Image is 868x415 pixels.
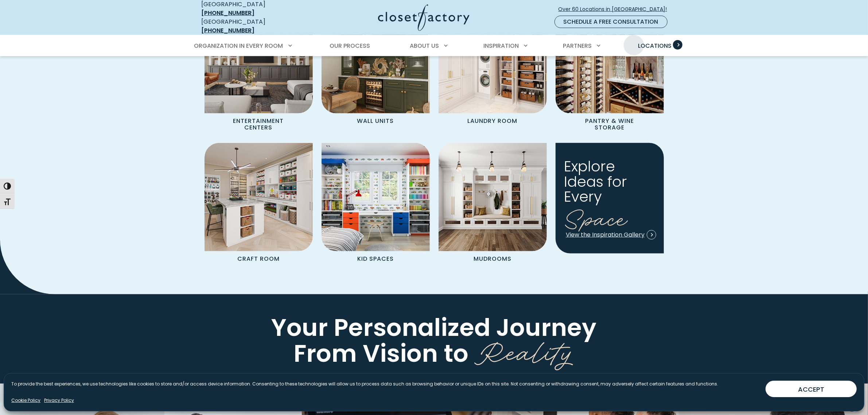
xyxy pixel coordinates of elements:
[439,143,547,265] a: Mudroom Cabinets Mudrooms
[474,327,575,371] span: Reality
[556,5,664,134] a: Custom Pantry Pantry & Wine Storage
[558,3,673,16] a: Over 60 Locations in [GEOGRAPHIC_DATA]!
[563,42,592,50] span: Partners
[566,113,653,134] p: Pantry & Wine Storage
[410,42,439,50] span: About Us
[566,230,656,239] span: View the Inspiration Gallery
[322,5,430,134] a: Wall unit Wall Units
[11,381,718,387] p: To provide the best experiences, we use technologies like cookies to store and/or access device i...
[205,5,313,134] a: Entertainment Center Entertainment Centers
[564,198,628,234] span: Space
[272,311,597,345] span: Your Personalized Journey
[11,397,40,404] a: Cookie Policy
[194,42,283,50] span: Organization in Every Room
[202,18,307,35] div: [GEOGRAPHIC_DATA]
[293,337,468,370] span: From Vision to
[378,4,470,31] img: Closet Factory Logo
[554,16,667,28] a: Schedule a Free Consultation
[205,143,313,265] a: Custom craft room Craft Room
[439,143,547,251] img: Mudroom Cabinets
[322,5,430,113] img: Wall unit
[638,42,672,50] span: Locations
[189,36,679,56] nav: Primary Menu
[215,113,302,134] p: Entertainment Centers
[439,5,547,113] img: Custom Laundry Room
[330,42,370,50] span: Our Process
[565,230,657,240] a: View the Inspiration Gallery
[205,5,313,113] img: Entertainment Center
[322,143,430,265] a: Kids Room Cabinetry Kid Spaces
[564,156,627,207] span: Explore Ideas for Every
[346,251,405,265] p: Kid Spaces
[202,9,255,17] a: [PHONE_NUMBER]
[322,143,430,251] img: Kids Room Cabinetry
[462,251,523,265] p: Mudrooms
[558,5,673,13] span: Over 60 Locations in [GEOGRAPHIC_DATA]!
[205,143,313,251] img: Custom craft room
[483,42,519,50] span: Inspiration
[456,113,529,127] p: Laundry Room
[226,251,291,265] p: Craft Room
[202,26,255,35] a: [PHONE_NUMBER]
[44,397,74,404] a: Privacy Policy
[439,5,547,134] a: Custom Laundry Room Laundry Room
[556,5,664,113] img: Custom Pantry
[346,113,406,127] p: Wall Units
[766,381,857,397] button: ACCEPT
